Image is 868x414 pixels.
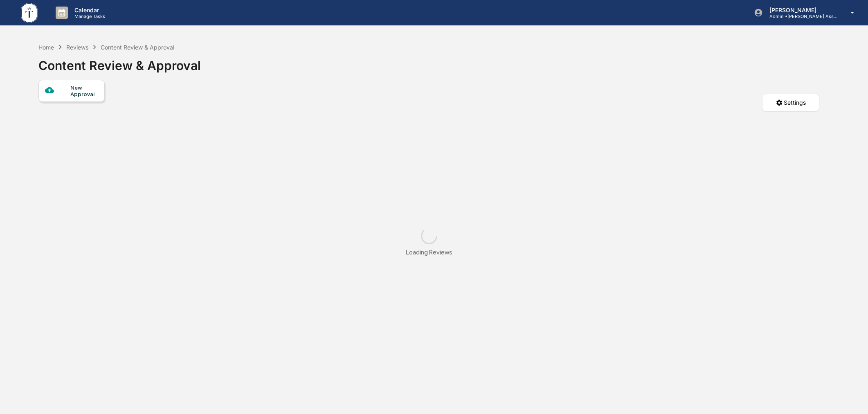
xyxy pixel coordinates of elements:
p: [PERSON_NAME] [763,7,839,13]
img: logo [20,2,39,24]
p: Manage Tasks [68,13,109,19]
div: Reviews [66,44,88,51]
p: Admin • [PERSON_NAME] Asset Management LLC [763,13,839,19]
div: Content Review & Approval [101,44,174,51]
button: Settings [762,94,819,112]
div: Loading Reviews [406,248,452,256]
p: Calendar [68,7,109,13]
div: Home [38,44,54,51]
div: Content Review & Approval [38,52,201,73]
div: New Approval [70,84,98,97]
